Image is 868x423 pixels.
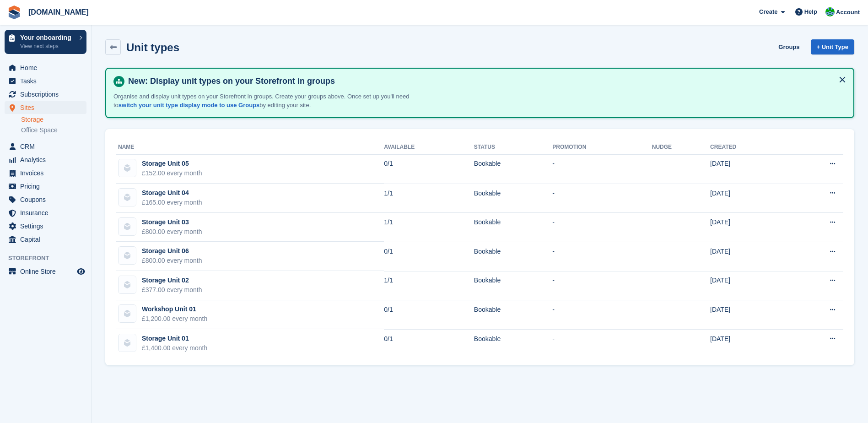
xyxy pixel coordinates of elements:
[142,198,202,207] div: £165.00 every month
[710,300,787,330] td: [DATE]
[384,213,474,242] td: 1/1
[119,305,136,322] img: blank-unit-type-icon-ffbac7b88ba66c5e286b0e438baccc4b9c83835d4c34f86887a83fc20ec27e7b.svg
[142,334,207,343] div: Storage Unit 01
[5,220,86,233] a: menu
[119,334,136,352] img: blank-unit-type-icon-ffbac7b88ba66c5e286b0e438baccc4b9c83835d4c34f86887a83fc20ec27e7b.svg
[811,39,854,54] a: + Unit Type
[142,256,202,266] div: £800.00 every month
[20,61,75,74] span: Home
[474,140,553,155] th: Status
[710,140,787,155] th: Created
[474,242,553,271] td: Bookable
[552,154,652,184] td: -
[20,42,75,50] p: View next steps
[5,101,86,114] a: menu
[5,153,86,166] a: menu
[474,213,553,242] td: Bookable
[710,154,787,184] td: [DATE]
[474,184,553,213] td: Bookable
[5,233,86,246] a: menu
[126,41,179,54] h2: Unit types
[552,213,652,242] td: -
[20,167,75,179] span: Invoices
[5,180,86,193] a: menu
[20,88,75,101] span: Subscriptions
[384,271,474,300] td: 1/1
[836,8,860,17] span: Account
[384,300,474,330] td: 0/1
[142,168,202,178] div: £152.00 every month
[759,7,777,16] span: Create
[142,285,202,295] div: £377.00 every month
[8,254,91,263] span: Storefront
[119,276,136,293] img: blank-unit-type-icon-ffbac7b88ba66c5e286b0e438baccc4b9c83835d4c34f86887a83fc20ec27e7b.svg
[474,300,553,330] td: Bookable
[20,34,75,41] p: Your onboarding
[5,265,86,278] a: menu
[474,271,553,300] td: Bookable
[384,329,474,358] td: 0/1
[384,242,474,271] td: 0/1
[119,159,136,177] img: blank-unit-type-icon-ffbac7b88ba66c5e286b0e438baccc4b9c83835d4c34f86887a83fc20ec27e7b.svg
[804,7,817,16] span: Help
[142,159,202,168] div: Storage Unit 05
[7,5,21,19] img: stora-icon-8386f47178a22dfd0bd8f6a31ec36ba5ce8667c1dd55bd0f319d3a0aa187defe.svg
[20,153,75,166] span: Analytics
[20,220,75,233] span: Settings
[142,246,202,256] div: Storage Unit 06
[116,140,384,155] th: Name
[710,271,787,300] td: [DATE]
[142,227,202,237] div: £800.00 every month
[710,242,787,271] td: [DATE]
[21,115,86,124] a: Storage
[5,140,86,153] a: menu
[113,92,434,110] p: Organise and display unit types on your Storefront in groups. Create your groups above. Once set ...
[5,88,86,101] a: menu
[552,300,652,330] td: -
[710,329,787,358] td: [DATE]
[384,184,474,213] td: 1/1
[5,75,86,87] a: menu
[474,329,553,358] td: Bookable
[20,193,75,206] span: Coupons
[5,167,86,179] a: menu
[5,193,86,206] a: menu
[552,271,652,300] td: -
[552,140,652,155] th: Promotion
[20,101,75,114] span: Sites
[5,61,86,74] a: menu
[384,154,474,184] td: 0/1
[142,217,202,227] div: Storage Unit 03
[474,154,553,184] td: Bookable
[119,218,136,235] img: blank-unit-type-icon-ffbac7b88ba66c5e286b0e438baccc4b9c83835d4c34f86887a83fc20ec27e7b.svg
[5,30,86,54] a: Your onboarding View next steps
[21,126,86,135] a: Office Space
[825,7,835,16] img: Mark Bignell
[20,75,75,87] span: Tasks
[119,189,136,206] img: blank-unit-type-icon-ffbac7b88ba66c5e286b0e438baccc4b9c83835d4c34f86887a83fc20ec27e7b.svg
[20,180,75,193] span: Pricing
[710,213,787,242] td: [DATE]
[119,247,136,264] img: blank-unit-type-icon-ffbac7b88ba66c5e286b0e438baccc4b9c83835d4c34f86887a83fc20ec27e7b.svg
[552,329,652,358] td: -
[384,140,474,155] th: Available
[142,314,207,324] div: £1,200.00 every month
[124,76,846,87] h4: New: Display unit types on your Storefront in groups
[142,304,207,314] div: Workshop Unit 01
[142,276,202,285] div: Storage Unit 02
[710,184,787,213] td: [DATE]
[119,102,259,108] a: switch your unit type display mode to use Groups
[775,39,803,54] a: Groups
[652,140,710,155] th: Nudge
[552,184,652,213] td: -
[20,206,75,219] span: Insurance
[552,242,652,271] td: -
[75,266,86,277] a: Preview store
[20,265,75,278] span: Online Store
[25,5,92,20] a: [DOMAIN_NAME]
[20,233,75,246] span: Capital
[142,188,202,198] div: Storage Unit 04
[142,343,207,353] div: £1,400.00 every month
[5,206,86,219] a: menu
[20,140,75,153] span: CRM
